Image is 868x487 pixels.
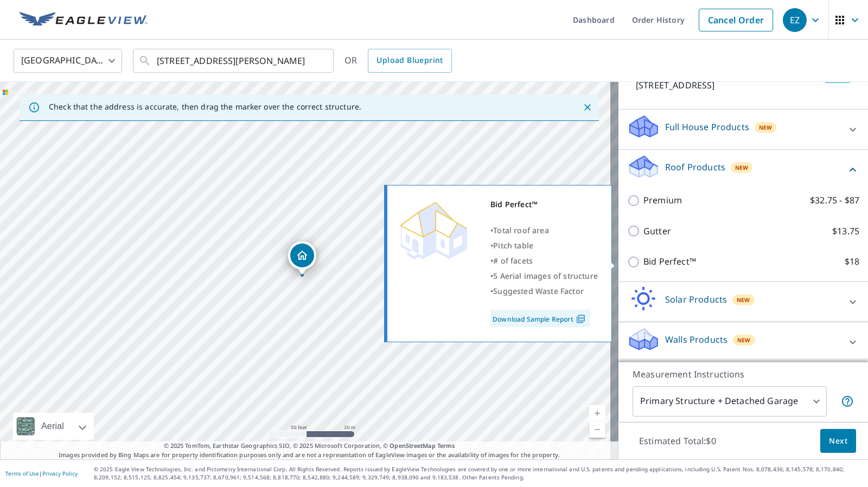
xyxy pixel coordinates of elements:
[810,194,859,207] p: $32.75 - $87
[643,255,696,268] p: Bid Perfect™
[20,12,148,28] img: EV Logo
[627,326,859,357] div: Walls ProductsNew
[636,79,820,92] p: [STREET_ADDRESS]
[490,197,598,212] div: Bid Perfect™
[627,154,859,185] div: Roof ProductsNew
[737,296,750,304] span: New
[395,197,471,262] img: Premium
[633,386,827,416] div: Primary Structure + Detached Garage
[580,100,595,114] button: Close
[699,9,773,31] a: Cancel Order
[665,293,727,306] p: Solar Products
[493,240,533,251] span: Pitch table
[493,255,533,266] span: # of facets
[490,284,598,299] div: •
[829,434,847,448] span: Next
[820,429,856,453] button: Next
[490,253,598,268] div: •
[832,225,859,238] p: $13.75
[845,255,859,268] p: $18
[665,120,749,133] p: Full House Products
[633,368,854,381] p: Measurement Instructions
[627,286,859,317] div: Solar ProductsNew
[5,470,39,477] a: Terms of Use
[493,225,549,235] span: Total roof area
[630,429,725,453] p: Estimated Total: $0
[573,314,588,324] img: Pdf Icon
[49,102,361,112] p: Check that the address is accurate, then drag the marker over the correct structure.
[376,54,443,67] span: Upload Blueprint
[13,413,94,440] div: Aerial
[493,271,598,281] span: 5 Aerial images of structure
[437,441,455,450] a: Terms
[42,470,78,477] a: Privacy Policy
[735,163,749,172] span: New
[390,441,435,450] a: OpenStreetMap
[643,225,671,238] p: Gutter
[783,8,807,32] div: EZ
[344,49,452,73] div: OR
[368,49,451,73] a: Upload Blueprint
[14,46,122,76] div: [GEOGRAPHIC_DATA]
[665,333,727,346] p: Walls Products
[5,470,78,477] p: |
[164,441,455,451] span: © 2025 TomTom, Earthstar Geographics SIO, © 2025 Microsoft Corporation, ©
[490,310,590,327] a: Download Sample Report
[841,395,854,408] span: Your report will include the primary structure and a detached garage if one exists.
[493,286,584,296] span: Suggested Waste Factor
[490,238,598,253] div: •
[589,405,605,421] a: Current Level 19, Zoom In
[490,223,598,238] div: •
[665,161,725,174] p: Roof Products
[737,336,751,344] span: New
[589,421,605,438] a: Current Level 19, Zoom Out
[94,465,863,482] p: © 2025 Eagle View Technologies, Inc. and Pictometry International Corp. All Rights Reserved. Repo...
[490,268,598,284] div: •
[288,241,316,275] div: Dropped pin, building 1, Residential property, 1766 Glade Dr Long Pond, PA 18334
[627,114,859,145] div: Full House ProductsNew
[759,123,773,132] span: New
[38,413,67,440] div: Aerial
[643,194,682,207] p: Premium
[157,46,311,76] input: Search by address or latitude-longitude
